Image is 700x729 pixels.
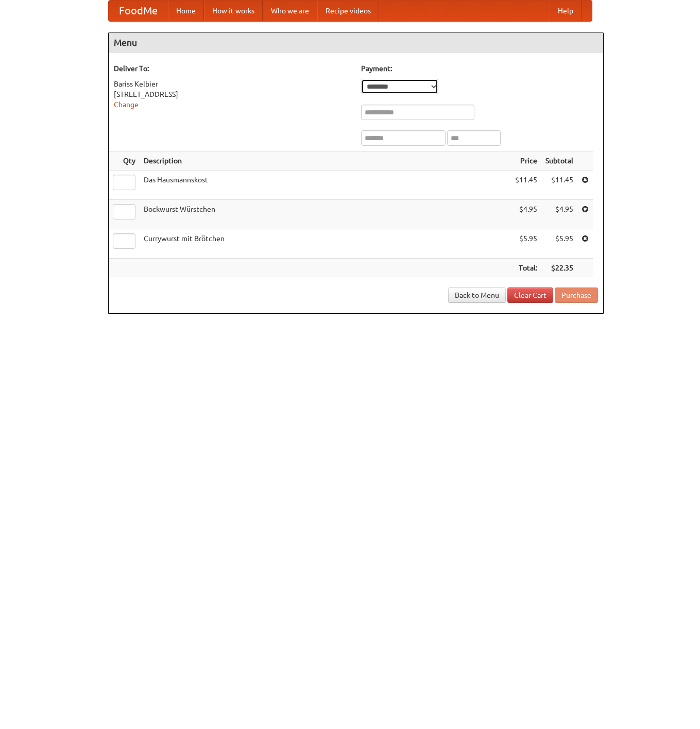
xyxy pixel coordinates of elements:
th: Total: [511,259,541,278]
td: $11.45 [541,171,577,200]
h5: Deliver To: [114,63,351,74]
th: Subtotal [541,151,577,171]
td: Currywurst mit Brötchen [140,229,511,259]
a: Help [550,1,582,21]
td: $4.95 [541,200,577,229]
a: Back to Menu [448,287,506,303]
th: Price [511,151,541,171]
div: [STREET_ADDRESS] [114,89,351,99]
td: $11.45 [511,171,541,200]
td: Bockwurst Würstchen [140,200,511,229]
h5: Payment: [361,63,598,74]
a: How it works [204,1,263,21]
th: Description [140,151,511,171]
td: $5.95 [511,229,541,259]
a: Home [168,1,204,21]
a: Who we are [263,1,317,21]
div: Bariss Kelbier [114,79,351,89]
th: $22.35 [541,259,577,278]
a: Recipe videos [317,1,379,21]
td: Das Hausmannskost [140,171,511,200]
button: Purchase [555,287,598,303]
a: FoodMe [109,1,168,21]
th: Qty [109,151,140,171]
a: Clear Cart [507,287,553,303]
td: $4.95 [511,200,541,229]
a: Change [114,100,139,109]
td: $5.95 [541,229,577,259]
h4: Menu [109,32,603,53]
